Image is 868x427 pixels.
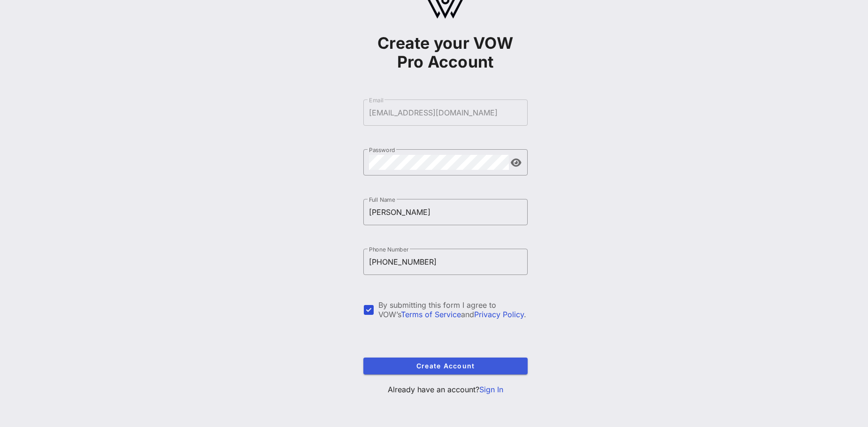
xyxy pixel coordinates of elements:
[369,97,384,104] label: Email
[511,158,522,168] button: append icon
[369,196,395,203] label: Full Name
[474,310,524,319] a: Privacy Policy
[363,384,528,395] p: Already have an account?
[378,300,528,319] div: By submitting this form I agree to VOW’s and .
[371,362,520,370] span: Create Account
[401,310,461,319] a: Terms of Service
[363,34,528,71] h1: Create your VOW Pro Account
[369,146,395,153] label: Password
[369,246,408,253] label: Phone Number
[363,358,528,374] button: Create Account
[479,385,503,394] a: Sign In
